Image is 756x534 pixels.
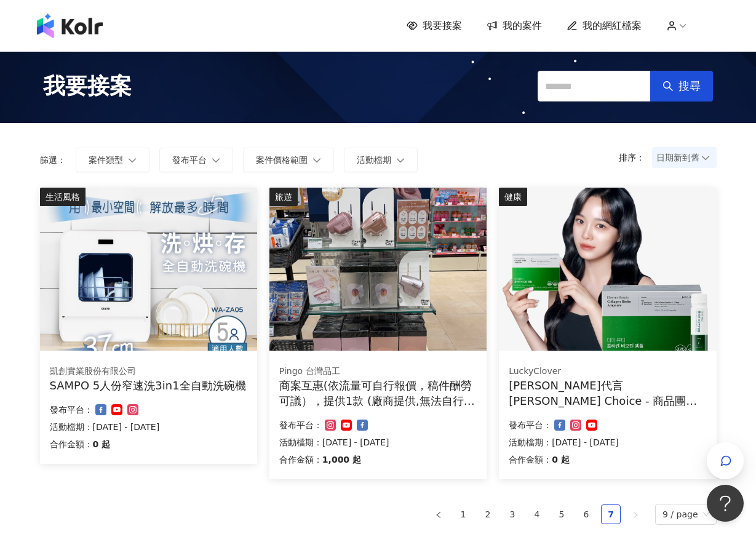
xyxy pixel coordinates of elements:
[279,378,477,408] div: 商案互惠(依流量可自行報價，稿件酬勞可議），提供1款 (廠商提供,無法自行選擇顏色)
[40,155,66,165] p: 篩選：
[76,148,149,172] button: 案件類型
[577,505,595,524] a: 6
[567,19,642,33] a: 我的網紅檔案
[159,148,233,172] button: 發布平台
[453,504,473,524] li: 1
[626,504,645,524] button: right
[454,505,472,524] a: 1
[256,155,308,165] span: 案件價格範圍
[527,504,547,524] li: 4
[509,418,552,432] p: 發布平台：
[503,19,542,33] span: 我的案件
[423,19,462,33] span: 我要接案
[650,71,713,102] button: 搜尋
[552,452,570,467] p: 0 起
[269,188,487,351] img: Pingo 台灣品工 TRAVEL Qmini 2.0奈米負離子極輕吹風機
[499,188,527,206] div: 健康
[602,505,620,524] a: 7
[552,505,571,524] a: 5
[656,148,712,167] span: 日期新到舊
[269,188,298,206] div: 旅遊
[344,148,418,172] button: 活動檔期
[509,435,706,450] p: 活動檔期：[DATE] - [DATE]
[479,505,497,524] a: 2
[43,71,132,102] span: 我要接案
[40,188,86,206] div: 生活風格
[503,505,522,524] a: 3
[40,188,257,351] img: SAMPO 5人份窄速洗3in1全自動洗碗機
[93,437,111,452] p: 0 起
[487,19,542,33] a: 我的案件
[50,437,93,452] p: 合作金額：
[528,505,546,524] a: 4
[583,19,642,33] span: 我的網紅檔案
[435,511,442,519] span: left
[50,365,247,378] div: 凱創實業股份有限公司
[89,155,123,165] span: 案件類型
[279,435,477,450] p: 活動檔期：[DATE] - [DATE]
[509,452,552,467] p: 合作金額：
[407,19,462,33] a: 我要接案
[50,420,247,434] p: 活動檔期：[DATE] - [DATE]
[601,504,621,524] li: 7
[619,153,652,162] p: 排序：
[357,155,391,165] span: 活動檔期
[552,504,571,524] li: 5
[626,504,645,524] li: Next Page
[662,504,709,524] span: 9 / page
[509,365,706,378] div: LuckyClover
[50,378,247,393] div: SAMPO 5人份窄速洗3in1全自動洗碗機
[429,504,448,524] li: Previous Page
[655,504,717,525] div: Page Size
[243,148,334,172] button: 案件價格範圍
[322,452,361,467] p: 1,000 起
[50,402,93,417] p: 發布平台：
[429,504,448,524] button: left
[37,14,103,38] img: logo
[503,504,522,524] li: 3
[509,378,706,408] div: [PERSON_NAME]代言 [PERSON_NAME] Choice - 商品團購 -膠原蛋白
[279,418,322,432] p: 發布平台：
[632,511,639,519] span: right
[172,155,207,165] span: 發布平台
[478,504,498,524] li: 2
[678,79,701,93] span: 搜尋
[707,485,744,522] iframe: Help Scout Beacon - Open
[279,452,322,467] p: 合作金額：
[662,81,674,92] span: search
[499,188,716,351] img: 韓國健康食品功能性膠原蛋白
[279,365,477,378] div: Pingo 台灣品工
[576,504,596,524] li: 6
